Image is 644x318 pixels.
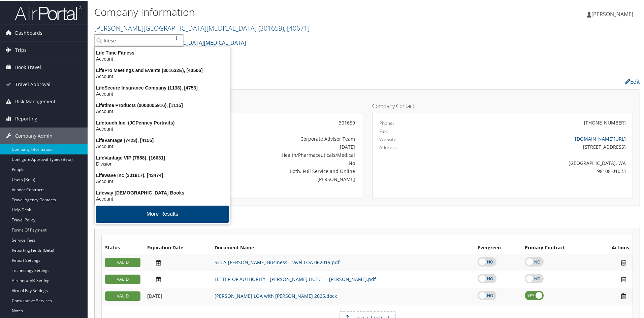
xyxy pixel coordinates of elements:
[575,135,626,141] a: [DOMAIN_NAME][URL]
[194,135,355,142] div: Corporate Advisor Team
[444,143,626,150] div: [STREET_ADDRESS]
[617,258,629,266] i: Remove Contract
[94,213,640,224] h2: Contracts:
[91,90,234,96] div: Account
[15,41,27,58] span: Trips
[194,151,355,158] div: Health/Pharmaceuticals/Medical
[105,257,140,267] div: VALID
[617,275,629,282] i: Remove Contract
[594,241,633,253] th: Actions
[194,159,355,166] div: No
[15,127,53,144] span: Company Admin
[15,4,82,20] img: airportal-logo.png
[91,84,234,90] div: LifeSecure Insurance Company (1138), [4753]
[215,275,376,282] a: LETTER OF AUTHORITY - [PERSON_NAME] HUTCH - [PERSON_NAME].pdf
[194,118,355,126] div: 301659
[584,118,626,126] div: [PHONE_NUMBER]
[284,23,310,32] span: , [ 40671 ]
[144,241,211,253] th: Expiration Date
[591,10,633,17] span: [PERSON_NAME]
[215,258,340,265] a: SCCA-[PERSON_NAME] Business Travel LOA 062019.pdf
[91,67,234,73] div: LifePro Meetings and Events (301632E), [40506]
[91,49,234,55] div: Life Time Fitness
[211,241,474,253] th: Document Name
[91,178,234,184] div: Account
[91,195,234,201] div: Account
[96,205,229,222] button: More Results
[379,127,388,134] label: Fax:
[147,275,208,282] div: Add/Edit Date
[94,4,458,19] h1: Company Information
[15,58,41,75] span: Book Travel
[194,175,355,182] div: [PERSON_NAME]
[91,172,234,178] div: Lifewave Inc (301817), [43474]
[91,119,234,125] div: Lifetouch Inc. (JCPenney Portraits)
[91,55,234,61] div: Account
[91,125,234,131] div: Account
[474,241,521,253] th: Evergreen
[617,292,629,299] i: Remove Contract
[91,189,234,195] div: Lifeway [DEMOGRAPHIC_DATA] Books
[91,154,234,160] div: LifeVantage VIP (7858), [16631]
[379,135,398,142] label: Website:
[444,167,626,174] div: 98108-01023
[95,34,183,46] input: Search Accounts
[147,292,162,298] span: [DATE]
[587,3,640,24] a: [PERSON_NAME]
[101,103,362,108] h4: Account Details:
[91,73,234,79] div: Account
[379,143,398,150] label: Address:
[625,77,640,85] a: Edit
[15,93,56,109] span: Risk Management
[15,75,51,92] span: Travel Approval
[94,23,310,32] a: [PERSON_NAME][GEOGRAPHIC_DATA][MEDICAL_DATA]
[91,108,234,114] div: Account
[444,159,626,166] div: [GEOGRAPHIC_DATA], WA
[258,23,284,32] span: ( 301659 )
[102,241,144,253] th: Status
[176,35,181,39] img: ajax-loader.gif
[15,24,42,41] span: Dashboards
[105,291,140,300] div: VALID
[379,119,394,126] label: Phone:
[15,110,37,127] span: Reporting
[91,160,234,166] div: Division
[194,143,355,150] div: [DATE]
[194,167,355,174] div: Both, Full Service and Online
[91,137,234,143] div: LifeVantage (7423), [4155]
[521,241,595,253] th: Primary Contract
[91,143,234,149] div: Account
[147,258,208,266] div: Add/Edit Date
[372,103,633,108] h4: Company Contact:
[147,292,208,298] div: Add/Edit Date
[91,102,234,108] div: Lifetime Products (0000005916), [1115]
[94,75,455,86] h2: Company Profile:
[215,292,337,298] a: [PERSON_NAME] LOA with [PERSON_NAME] 2025.docx
[105,274,140,283] div: VALID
